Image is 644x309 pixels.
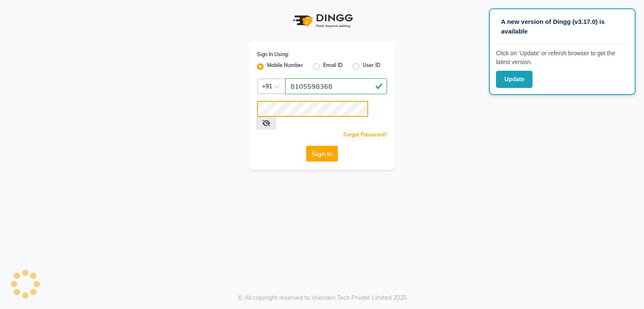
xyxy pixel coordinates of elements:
[306,146,338,162] button: Sign In
[496,49,628,67] p: Click on ‘Update’ or refersh browser to get the latest version.
[363,62,380,72] label: User ID
[257,51,289,58] label: Sign In Using:
[285,78,387,94] input: Username
[501,17,623,36] p: A new version of Dingg (v3.17.0) is available
[267,62,303,72] label: Mobile Number
[257,101,368,117] input: Username
[343,131,387,138] a: Forgot Password?
[323,62,343,72] label: Email ID
[496,71,532,88] button: Update
[288,8,356,33] img: logo1.svg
